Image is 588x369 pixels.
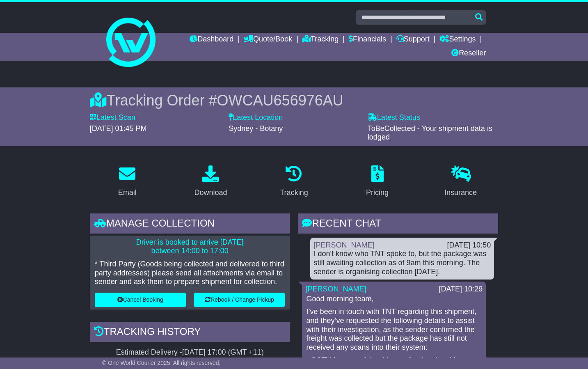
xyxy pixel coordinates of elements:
span: [DATE] 01:45 PM [90,124,147,133]
div: Tracking [280,187,308,198]
span: © One World Courier 2025. All rights reserved. [102,360,221,366]
a: [PERSON_NAME] [305,285,366,293]
p: Driver is booked to arrive [DATE] between 14:00 to 17:00 [95,238,285,256]
button: Rebook / Change Pickup [194,293,285,307]
span: ToBeCollected - Your shipment data is lodged [368,124,492,142]
p: I’ve been in touch with TNT regarding this shipment, and they’ve requested the following details ... [306,307,482,352]
div: Email [118,187,137,198]
div: [DATE] 10:50 [447,241,491,250]
p: - CCTV footage of the driver collecting the shipment [306,356,482,365]
a: Support [396,33,430,47]
a: [PERSON_NAME] [313,241,374,249]
a: Financials [349,33,386,47]
div: Manage collection [90,213,290,236]
a: Email [113,163,142,201]
div: Tracking history [90,322,290,344]
a: Settings [439,33,476,47]
button: Cancel Booking [95,293,186,307]
span: OWCAU656976AU [217,92,343,109]
a: Quote/Book [244,33,292,47]
div: I don't know who TNT spoke to, but the package was still awaiting collection as of 9am this morni... [313,250,491,276]
p: Good morning team, [306,295,482,304]
span: Sydney - Botany [229,124,283,133]
label: Latest Scan [90,113,135,122]
a: Dashboard [190,33,233,47]
div: [DATE] 17:00 (GMT +11) [182,348,264,357]
label: Latest Status [368,113,420,122]
div: RECENT CHAT [298,213,498,236]
div: Estimated Delivery - [90,348,290,357]
div: Tracking Order # [90,92,498,109]
div: Insurance [444,187,477,198]
a: Pricing [361,163,394,201]
label: Latest Location [229,113,283,122]
div: [DATE] 10:29 [439,285,483,294]
a: Tracking [302,33,339,47]
div: Download [194,187,227,198]
a: Reseller [451,47,486,61]
p: * Third Party (Goods being collected and delivered to third party addresses) please send all atta... [95,260,285,286]
a: Download [189,163,232,201]
a: Tracking [275,163,313,201]
a: Insurance [439,163,482,201]
div: Pricing [366,187,389,198]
